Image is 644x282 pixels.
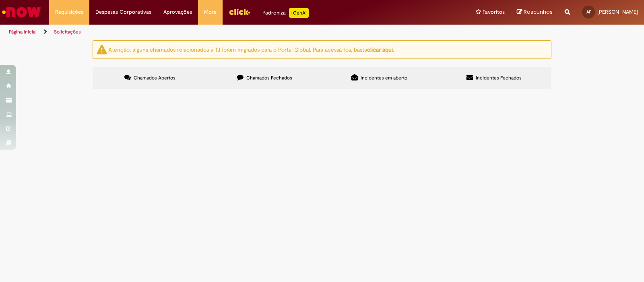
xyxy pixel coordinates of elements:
[524,8,553,16] span: Rascunhos
[597,8,638,15] span: [PERSON_NAME]
[134,75,175,81] span: Chamados Abertos
[54,29,81,35] a: Solicitações
[289,8,309,18] p: +GenAi
[204,8,217,16] span: More
[483,8,505,16] span: Favoritos
[586,9,591,15] span: AF
[6,25,423,40] ul: Trilhas de página
[95,8,151,16] span: Despesas Corporativas
[246,75,292,81] span: Chamados Fechados
[108,46,394,53] ng-bind-html: Atenção: alguns chamados relacionados a T.I foram migrados para o Portal Global. Para acessá-los,...
[361,75,407,81] span: Incidentes em aberto
[163,8,192,16] span: Aprovações
[229,6,250,18] img: click_logo_yellow_360x200.png
[476,75,522,81] span: Incidentes Fechados
[55,8,83,16] span: Requisições
[1,4,42,20] img: ServiceNow
[262,8,309,18] div: Padroniza
[9,29,37,35] a: Página inicial
[517,8,553,16] a: Rascunhos
[367,46,394,53] a: clicar aqui.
